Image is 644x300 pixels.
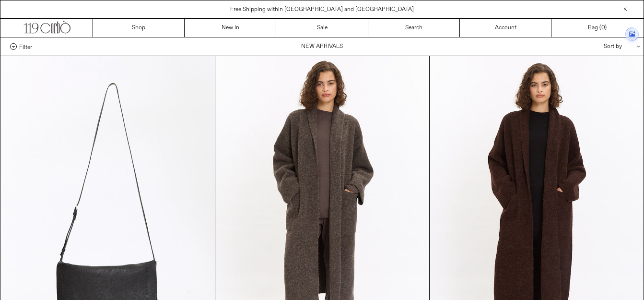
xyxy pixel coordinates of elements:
[551,19,643,37] a: Bag ()
[601,24,605,32] span: 0
[93,19,185,37] a: Shop
[230,6,414,13] a: Free Shipping within [GEOGRAPHIC_DATA] and [GEOGRAPHIC_DATA]
[185,19,276,37] a: New In
[19,43,32,50] span: Filter
[601,24,607,32] span: )
[276,19,368,37] a: Sale
[548,37,634,56] div: Sort by
[368,19,460,37] a: Search
[460,19,551,37] a: Account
